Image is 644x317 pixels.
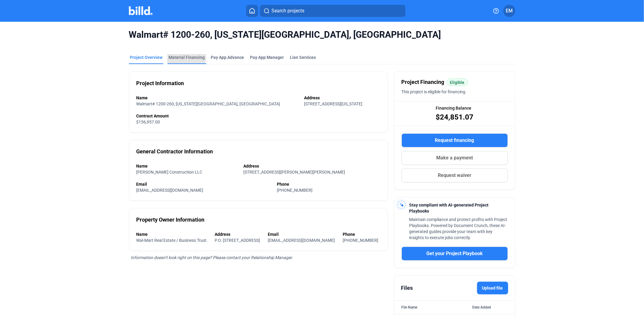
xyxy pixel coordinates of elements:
[436,112,473,122] span: $24,851.07
[260,5,405,17] button: Search projects
[169,54,205,60] div: Material Financing
[402,78,444,86] span: Project Financing
[402,247,508,261] button: Get your Project Playbook
[506,7,513,14] span: EM
[244,170,345,175] span: [STREET_ADDRESS][PERSON_NAME][PERSON_NAME]
[136,181,271,187] div: Email
[436,105,471,111] span: Financing Balance
[447,78,468,86] mat-chip: Eligible
[215,231,262,237] div: Address
[136,163,238,169] div: Name
[402,151,508,165] button: Make a payment
[244,163,380,169] div: Address
[136,147,213,156] div: General Contractor Information
[401,284,413,292] div: Files
[136,120,160,124] span: $156,957.00
[426,250,483,257] span: Get your Project Playbook
[130,54,163,60] div: Project Overview
[211,54,244,60] div: Pay App Advance
[473,304,508,310] div: Date Added
[250,54,284,60] span: Pay App Manager
[402,304,418,310] div: File Name
[343,231,380,237] div: Phone
[409,203,489,213] span: Stay compliant with AI-generated Project Playbooks
[215,238,260,243] span: P.O. [STREET_ADDRESS]
[277,188,313,193] span: [PHONE_NUMBER]
[136,231,209,237] div: Name
[438,172,471,179] span: Request waiver
[271,7,304,14] span: Search projects
[136,170,203,175] span: [PERSON_NAME] Construction LLC
[402,89,467,94] span: This project is eligible for financing.
[268,238,335,243] span: [EMAIL_ADDRESS][DOMAIN_NAME]
[402,133,508,147] button: Request financing
[343,238,378,243] span: [PHONE_NUMBER]
[277,181,380,187] div: Phone
[129,6,153,15] img: Billd Company Logo
[136,79,184,88] div: Project Information
[409,217,508,240] span: Maintain compliance and protect profits with Project Playbooks. Powered by Document Crunch, these...
[136,101,280,106] span: Walmart# 1200-260, [US_STATE][GEOGRAPHIC_DATA], [GEOGRAPHIC_DATA]
[136,113,380,119] div: Contract Amount
[402,168,508,182] button: Request waiver
[131,255,293,260] span: Information doesn’t look right on this page? Please contact your Relationship Manager.
[268,231,337,237] div: Email
[304,101,363,106] span: [STREET_ADDRESS][US_STATE]
[477,282,508,294] label: Upload file
[304,95,380,101] div: Address
[503,5,515,17] button: EM
[129,29,515,40] span: Walmart# 1200-260, [US_STATE][GEOGRAPHIC_DATA], [GEOGRAPHIC_DATA]
[136,238,207,243] span: Wal-Mart Real Estate / Business Trust
[436,154,473,162] span: Make a payment
[136,95,298,101] div: Name
[136,216,205,224] div: Property Owner Information
[290,54,316,60] div: Lien Services
[435,137,474,144] span: Request financing
[136,188,203,193] span: [EMAIL_ADDRESS][DOMAIN_NAME]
